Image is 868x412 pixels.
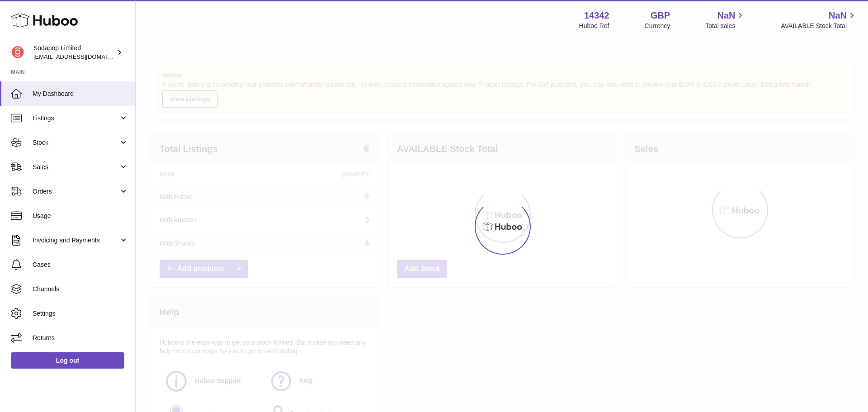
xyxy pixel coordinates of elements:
[645,22,670,30] div: Currency
[579,22,609,30] div: Huboo Ref
[33,163,119,171] span: Sales
[33,44,115,61] div: Sodapop Limited
[33,53,133,60] span: [EMAIL_ADDRESS][DOMAIN_NAME]
[33,114,119,123] span: Listings
[651,9,670,22] strong: GBP
[829,9,847,22] span: NaN
[33,285,128,294] span: Channels
[33,212,128,220] span: Usage
[33,138,119,147] span: Stock
[584,9,609,22] strong: 14342
[33,309,128,318] span: Settings
[11,46,24,59] img: internalAdmin-14342@internal.huboo.com
[11,352,124,369] a: Log out
[33,187,119,196] span: Orders
[781,9,857,30] a: NaN AVAILABLE Stock Total
[781,22,857,30] span: AVAILABLE Stock Total
[33,90,128,98] span: My Dashboard
[717,9,735,22] span: NaN
[705,22,745,30] span: Total sales
[705,9,745,30] a: NaN Total sales
[33,236,119,245] span: Invoicing and Payments
[33,334,128,342] span: Returns
[33,260,128,269] span: Cases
